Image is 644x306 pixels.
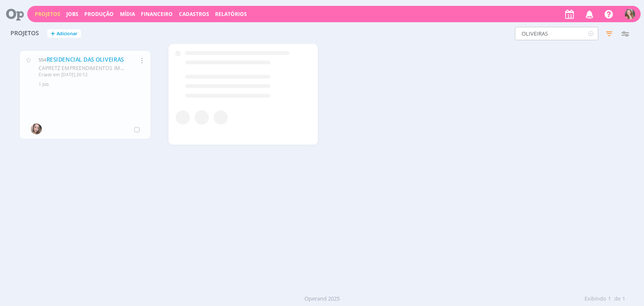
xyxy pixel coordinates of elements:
span: + [51,29,55,38]
a: Jobs [66,10,78,18]
a: Projetos [35,10,60,18]
span: de [614,295,621,303]
span: Projetos [10,30,39,37]
input: Busca [515,27,598,40]
button: Mídia [117,11,138,18]
span: Adicionar [57,31,78,36]
button: G [624,7,636,21]
a: Produção [84,10,114,18]
div: Criado em [DATE] 20:12 [32,68,131,75]
span: 554 [32,51,41,58]
button: Produção [82,11,116,18]
span: 1 [622,295,625,303]
img: T [23,127,36,140]
a: Relatórios [215,10,247,18]
button: Financeiro [138,11,175,18]
button: Jobs [64,11,81,18]
a: Financeiro [141,10,173,18]
span: Cadastros [179,10,209,18]
span: CAPRETZ EMPREENDIMENTOS IMOBILIARIOS LTDA [32,60,173,67]
button: +Adicionar [47,29,81,38]
button: Relatórios [213,11,249,18]
button: Projetos [32,11,63,18]
span: Exibindo [584,295,606,303]
div: 1 Job [32,79,150,86]
span: 1 [608,295,611,303]
img: G [625,9,635,19]
a: RESIDENCIAL DAS OLIVEIRAS [41,50,130,59]
a: Mídia [120,10,135,18]
button: Cadastros [177,11,212,18]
